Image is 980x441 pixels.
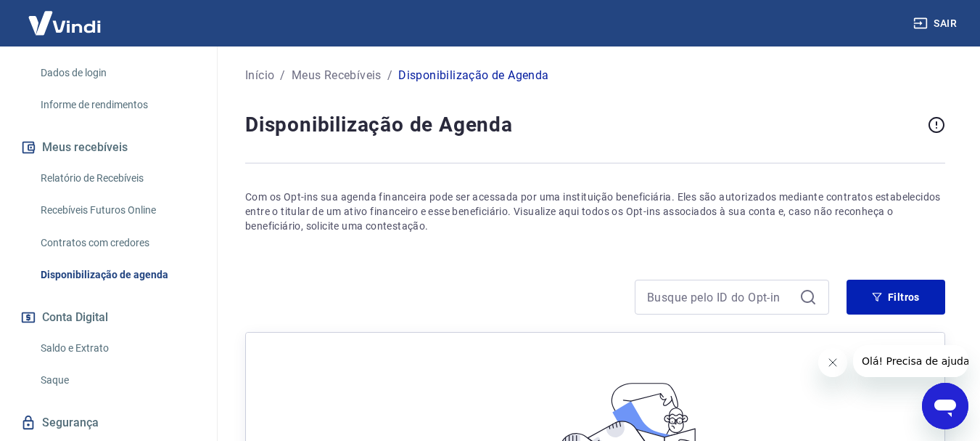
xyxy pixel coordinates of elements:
[245,67,274,84] a: Início
[245,190,945,233] p: Com os Opt-ins sua agenda financeira pode ser acessada por uma instituição beneficiária. Eles são...
[17,1,112,45] img: Vindi
[35,365,199,395] a: Saque
[245,110,922,139] h4: Disponibilização de Agenda
[910,10,963,37] button: Sair
[847,280,945,315] button: Filtros
[818,348,847,377] iframe: Fechar mensagem
[35,163,199,193] a: Relatório de Recebíveis
[853,345,968,377] iframe: Mensagem da empresa
[35,58,199,88] a: Dados de login
[35,333,199,363] a: Saldo e Extrato
[17,302,199,333] button: Conta Digital
[647,286,794,308] input: Busque pelo ID do Opt-in
[17,407,199,439] a: Segurança
[35,260,199,290] a: Disponibilização de agenda
[280,67,285,84] p: /
[17,132,199,163] button: Meus recebíveis
[35,228,199,258] a: Contratos com credores
[35,195,199,225] a: Recebíveis Futuros Online
[387,67,392,84] p: /
[922,383,968,429] iframe: Botão para abrir a janela de mensagens
[398,67,548,84] p: Disponibilização de Agenda
[9,10,122,22] span: Olá! Precisa de ajuda?
[292,67,382,84] a: Meus Recebíveis
[35,90,199,120] a: Informe de rendimentos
